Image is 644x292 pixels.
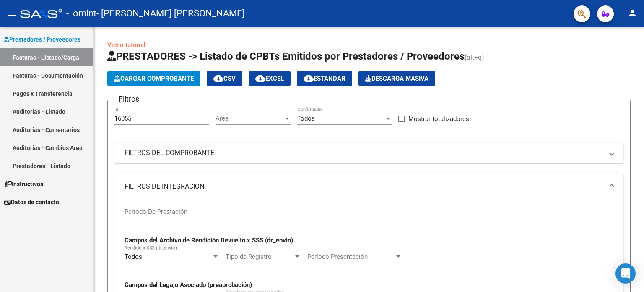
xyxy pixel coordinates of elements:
span: Prestadores / Proveedores [4,35,80,44]
button: CSV [207,71,242,86]
h3: Filtros [114,93,143,105]
span: Datos de contacto [4,197,59,207]
span: Todos [297,115,315,122]
mat-icon: cloud_download [213,73,223,83]
span: EXCEL [255,75,284,82]
span: Estandar [304,75,345,82]
button: Cargar Comprobante [107,71,200,86]
button: EXCEL [249,71,291,86]
button: Estandar [297,71,352,86]
span: - [PERSON_NAME] [PERSON_NAME] [96,4,245,23]
span: Instructivos [4,179,43,189]
span: CSV [213,75,236,82]
mat-panel-title: FILTROS DE INTEGRACION [125,182,603,191]
span: PRESTADORES -> Listado de CPBTs Emitidos por Prestadores / Proveedores [107,50,465,62]
mat-panel-title: FILTROS DEL COMPROBANTE [125,148,603,158]
button: Descarga Masiva [358,71,435,86]
span: Tipo de Registro [226,253,293,260]
span: (alt+q) [465,53,484,61]
div: Open Intercom Messenger [615,263,636,284]
span: Area [216,115,283,122]
mat-expansion-panel-header: FILTROS DEL COMPROBANTE [114,143,623,163]
span: Mostrar totalizadores [408,114,469,124]
mat-icon: person [627,8,637,18]
mat-icon: cloud_download [255,73,265,83]
app-download-masive: Descarga masiva de comprobantes (adjuntos) [358,71,435,86]
strong: Campos del Archivo de Rendición Devuelto x SSS (dr_envio) [125,237,293,244]
span: - omint [66,4,96,23]
span: Período Presentación [307,253,395,260]
a: Video tutorial [107,41,145,49]
span: Descarga Masiva [365,75,428,82]
span: Todos [125,253,142,260]
mat-icon: menu [7,8,17,18]
strong: Campos del Legajo Asociado (preaprobación) [125,281,252,289]
mat-icon: cloud_download [304,73,314,83]
span: Cargar Comprobante [114,75,194,82]
mat-expansion-panel-header: FILTROS DE INTEGRACION [114,173,623,200]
